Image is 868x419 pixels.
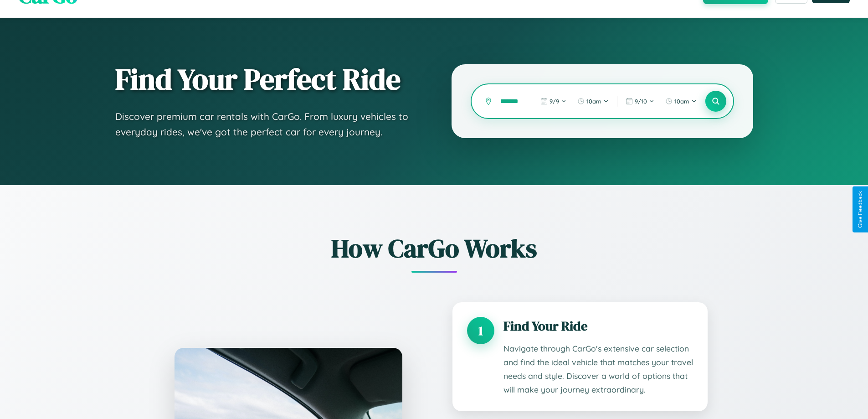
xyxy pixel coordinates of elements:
[586,98,601,105] span: 10am
[635,98,647,105] span: 9 / 10
[503,317,693,335] h3: Find Your Ride
[674,98,689,105] span: 10am
[536,94,571,109] button: 9/9
[115,109,415,140] p: Discover premium car rentals with CarGo. From luxury vehicles to everyday rides, we've got the pe...
[573,94,613,109] button: 10am
[115,63,415,95] h1: Find Your Perfect Ride
[661,94,701,109] button: 10am
[621,94,659,109] button: 9/10
[857,191,863,228] div: Give Feedback
[550,98,559,105] span: 9 / 9
[161,231,708,266] h2: How CarGo Works
[467,317,494,344] div: 1
[503,342,693,397] p: Navigate through CarGo's extensive car selection and find the ideal vehicle that matches your tra...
